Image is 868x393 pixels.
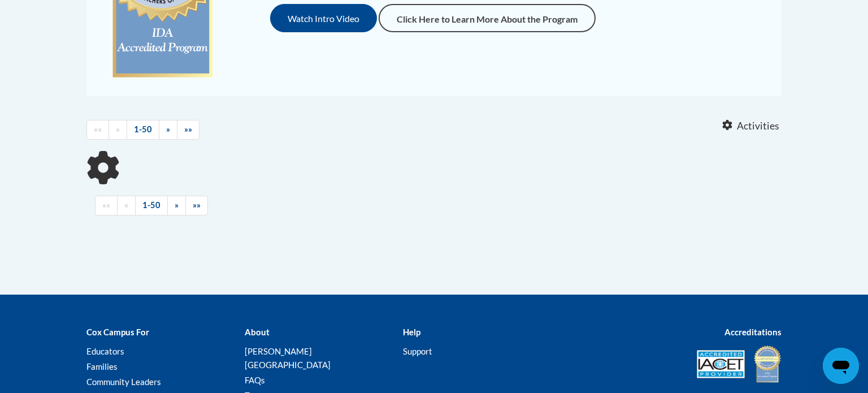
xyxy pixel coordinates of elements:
b: Accreditations [724,327,782,337]
b: Cox Campus For [86,327,149,337]
span: »» [184,124,192,134]
a: Next [167,196,186,215]
button: Watch Intro Video [270,4,377,32]
a: Previous [108,120,127,140]
a: Begining [95,196,118,215]
a: Previous [117,196,136,215]
a: 1-50 [135,196,168,215]
span: » [175,200,179,210]
a: FAQs [245,375,265,385]
a: Families [86,361,118,372]
span: »» [193,200,201,210]
b: About [245,327,270,337]
img: Accredited IACET® Provider [697,350,745,378]
span: « [116,124,120,134]
span: «« [94,124,102,134]
span: « [124,200,128,210]
span: » [166,124,170,134]
a: Community Leaders [86,377,161,387]
img: IDA® Accredited [753,344,782,384]
b: Help [403,327,420,337]
a: 1-50 [127,120,159,140]
a: Next [159,120,177,140]
iframe: Button to launch messaging window [823,348,859,384]
span: «« [102,200,110,210]
a: End [185,196,208,215]
a: Click Here to Learn More About the Program [379,4,596,32]
a: [PERSON_NAME][GEOGRAPHIC_DATA] [245,346,331,370]
a: End [177,120,199,140]
a: Educators [86,346,124,356]
a: Begining [86,120,109,140]
span: Activities [737,120,779,132]
a: Support [403,346,432,356]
